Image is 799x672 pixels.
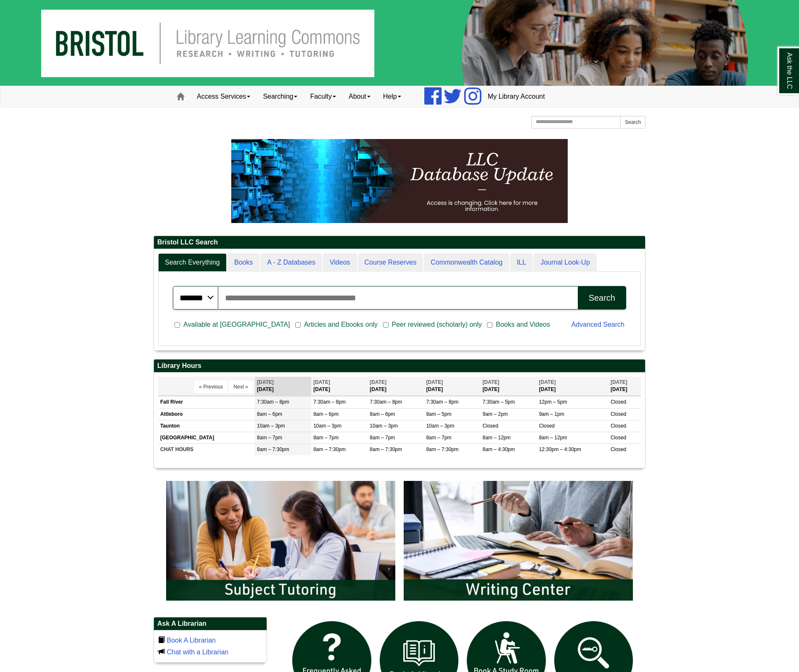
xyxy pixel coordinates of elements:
[313,411,339,417] span: 8am – 6pm
[571,321,624,328] a: Advanced Search
[229,381,253,393] button: Next »
[313,446,346,452] span: 8am – 7:30pm
[611,399,626,405] span: Closed
[301,320,381,330] span: Articles and Ebooks only
[313,399,346,405] span: 7:30am – 8pm
[370,446,402,452] span: 8am – 7:30pm
[257,399,289,405] span: 7:30am – 8pm
[370,379,386,385] span: [DATE]
[537,377,609,396] th: [DATE]
[483,446,515,452] span: 8am – 4:30pm
[589,293,615,303] div: Search
[620,116,646,129] button: Search
[175,321,180,329] input: Available at [GEOGRAPHIC_DATA]
[257,446,289,452] span: 8am – 7:30pm
[158,432,255,444] td: [GEOGRAPHIC_DATA]
[539,411,564,417] span: 9am – 1pm
[255,377,311,396] th: [DATE]
[539,435,567,441] span: 8am – 12pm
[383,321,389,329] input: Peer reviewed (scholarly) only
[426,399,458,405] span: 7:30am – 8pm
[481,377,537,396] th: [DATE]
[609,377,641,396] th: [DATE]
[377,86,407,107] a: Help
[167,648,228,656] a: Chat with a Librarian
[539,379,556,385] span: [DATE]
[483,423,498,429] span: Closed
[257,435,282,441] span: 8am – 7pm
[304,86,342,107] a: Faculty
[424,253,509,272] a: Commonwealth Catalog
[231,139,568,223] img: HTML tutorial
[483,399,515,405] span: 7:30am – 5pm
[295,321,301,329] input: Articles and Ebooks only
[483,379,500,385] span: [DATE]
[389,320,485,330] span: Peer reviewed (scholarly) only
[426,379,443,385] span: [DATE]
[578,286,626,310] button: Search
[399,477,637,604] img: Writing Center Information
[426,411,451,417] span: 8am – 5pm
[358,253,423,272] a: Course Reserves
[313,423,341,429] span: 10am – 3pm
[426,435,451,441] span: 8am – 7pm
[257,423,285,429] span: 10am – 3pm
[611,411,626,417] span: Closed
[539,423,555,429] span: Closed
[162,477,399,604] img: Subject Tutoring Information
[426,446,458,452] span: 8am – 7:30pm
[370,435,395,441] span: 8am – 7pm
[611,435,626,441] span: Closed
[158,444,255,456] td: CHAT HOURS
[492,320,553,330] span: Books and Videos
[611,423,626,429] span: Closed
[426,423,454,429] span: 10am – 3pm
[257,411,282,417] span: 8am – 6pm
[194,381,228,393] button: « Previous
[370,399,402,405] span: 7:30am – 8pm
[483,411,508,417] span: 9am – 2pm
[342,86,377,107] a: About
[313,435,339,441] span: 8am – 7pm
[260,253,322,272] a: A - Z Databases
[611,446,626,452] span: Closed
[158,420,255,432] td: Taunton
[611,379,627,385] span: [DATE]
[539,446,581,452] span: 12:30pm – 4:30pm
[167,637,216,644] a: Book A Librarian
[180,320,293,330] span: Available at [GEOGRAPHIC_DATA]
[368,377,424,396] th: [DATE]
[154,360,645,373] h2: Library Hours
[158,408,255,420] td: Attleboro
[539,399,567,405] span: 12pm – 5pm
[482,86,551,107] a: My Library Account
[154,236,645,249] h2: Bristol LLC Search
[257,86,304,107] a: Searching
[510,253,533,272] a: ILL
[158,396,255,408] td: Fall River
[228,253,259,272] a: Books
[424,377,480,396] th: [DATE]
[257,379,274,385] span: [DATE]
[190,86,257,107] a: Access Services
[313,379,330,385] span: [DATE]
[370,423,398,429] span: 10am – 3pm
[162,477,637,608] div: slideshow
[487,321,492,329] input: Books and Videos
[154,617,267,630] h2: Ask A Librarian
[323,253,357,272] a: Videos
[311,377,368,396] th: [DATE]
[534,253,596,272] a: Journal Look-Up
[483,435,511,441] span: 8am – 12pm
[158,253,227,272] a: Search Everything
[370,411,395,417] span: 8am – 6pm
